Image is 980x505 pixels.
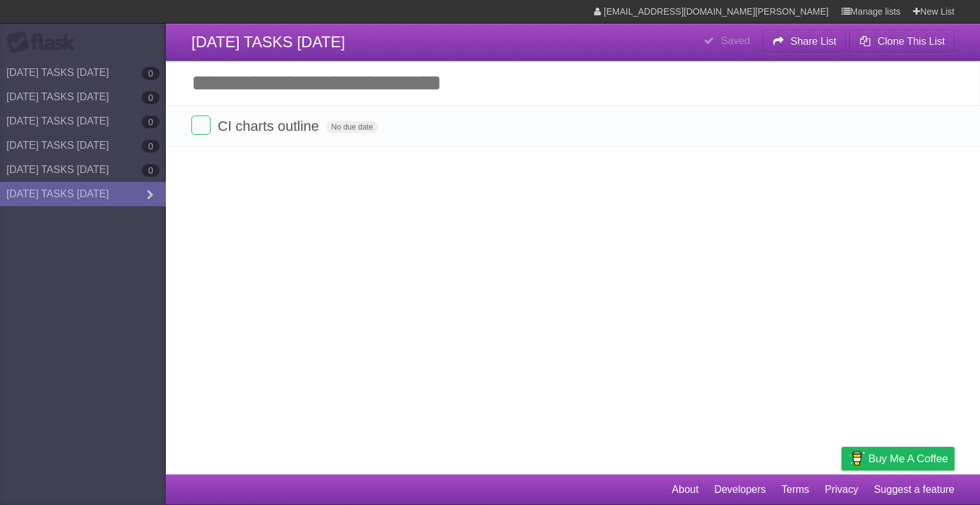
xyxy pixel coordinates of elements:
a: Privacy [825,478,858,502]
a: Suggest a feature [874,478,954,502]
b: 0 [142,67,160,80]
button: Clone This List [849,30,954,53]
label: Done [191,116,211,135]
span: [DATE] TASKS [DATE] [191,33,345,50]
b: 0 [142,140,160,153]
a: About [672,478,699,502]
a: Terms [782,478,810,502]
b: 0 [142,116,160,128]
b: 0 [142,164,160,177]
span: No due date [326,121,378,133]
b: 0 [142,91,160,104]
span: Buy me a coffee [868,448,948,470]
a: Developers [714,478,766,502]
button: Share List [762,30,847,53]
b: Share List [791,36,836,47]
span: CI charts outline [218,118,322,134]
div: Flask [6,31,83,54]
b: Clone This List [877,36,945,47]
b: Saved [721,35,750,46]
a: Buy me a coffee [842,447,954,471]
img: Buy me a coffee [848,448,865,469]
